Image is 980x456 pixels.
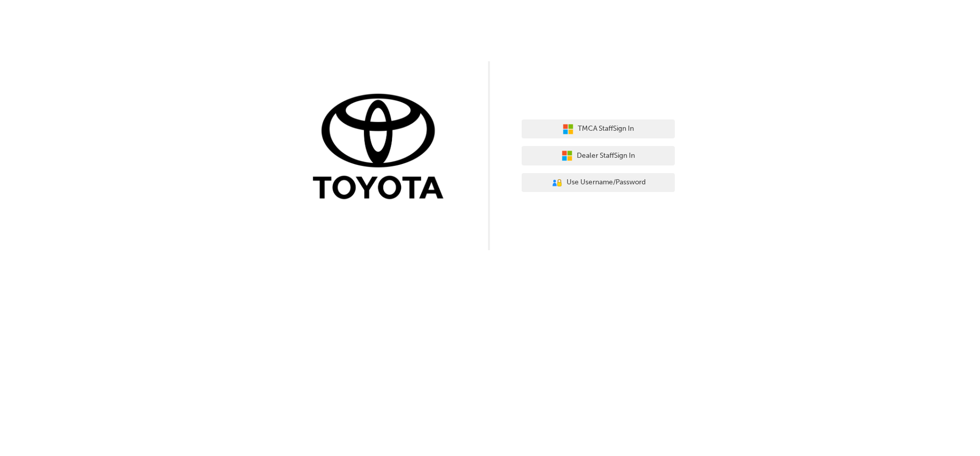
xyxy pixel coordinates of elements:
[522,173,675,193] button: Use Username/Password
[578,123,634,135] span: TMCA Staff Sign In
[577,150,635,162] span: Dealer Staff Sign In
[305,91,458,204] img: Trak
[567,177,646,188] span: Use Username/Password
[522,119,675,139] button: TMCA StaffSign In
[522,146,675,165] button: Dealer StaffSign In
